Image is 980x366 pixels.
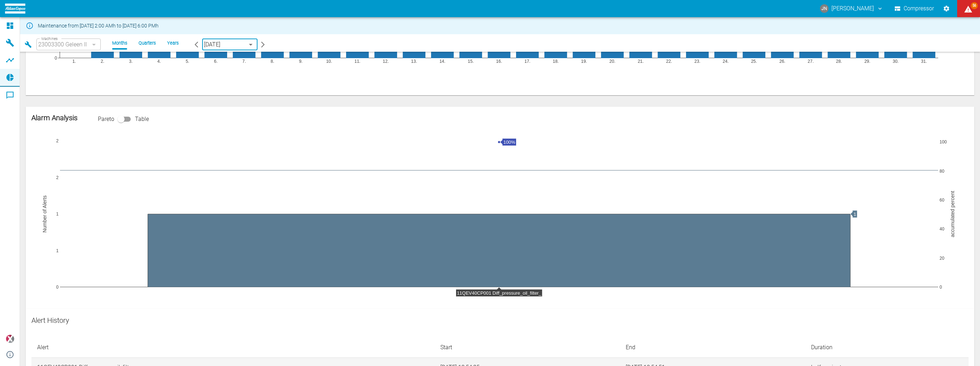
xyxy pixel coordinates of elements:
[98,115,114,123] p: Pareto
[31,112,98,126] p: Alarm Analysis
[31,315,969,326] div: Alert History
[940,2,953,15] button: Settings
[257,39,270,50] button: arrow-forward
[5,4,25,13] img: logo
[435,337,620,358] th: Start
[805,337,969,358] th: Duration
[31,337,435,358] th: Alert
[620,337,805,358] th: End
[41,36,57,41] span: Machines
[202,39,257,50] div: [DATE]
[36,39,101,50] div: 23003300 Geleen II
[820,4,829,13] div: JN
[893,2,936,15] button: Compressor
[135,115,149,123] p: Table
[819,2,884,15] button: jonas.neys@usg.company
[971,2,978,9] span: 56
[167,40,179,46] li: Years
[139,40,156,46] li: Quarters
[190,39,202,50] button: arrow-back
[6,335,14,343] img: Xplore Logo
[112,40,127,46] li: Months
[38,19,159,32] div: Maintenance from [DATE] 2:00 AMh to [DATE] 6:00 PMh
